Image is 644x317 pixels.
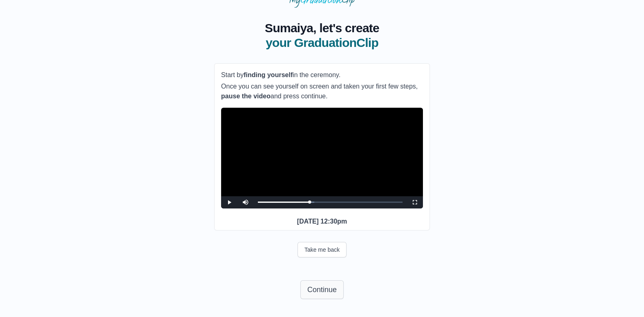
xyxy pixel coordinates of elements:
div: Video Player [221,108,423,208]
button: Take me back [297,242,347,257]
button: Play [221,196,237,208]
p: [DATE] 12:30pm [221,217,423,226]
p: Once you can see yourself on screen and taken your first few steps, and press continue. [221,82,423,101]
button: Mute [237,196,254,208]
button: Continue [300,280,344,299]
b: pause the video [221,93,271,100]
p: Start by in the ceremony. [221,70,423,80]
button: Fullscreen [407,196,423,208]
b: finding yourself [244,71,293,78]
span: Sumaiya, let's create [265,21,379,35]
span: your GraduationClip [265,35,379,50]
div: Progress Bar [258,202,402,203]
